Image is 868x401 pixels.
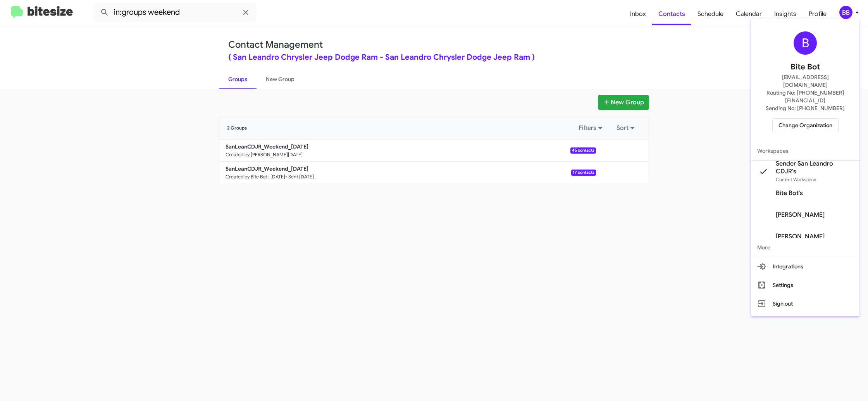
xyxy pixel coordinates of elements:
span: [EMAIL_ADDRESS][DOMAIN_NAME] [760,73,850,89]
span: Bite Bot [790,61,820,73]
button: Change Organization [772,118,839,132]
button: Settings [751,276,859,294]
div: B [794,31,817,55]
button: Sign out [751,294,859,313]
span: Sender San Leandro CDJR's [776,160,853,175]
span: Change Organization [778,119,832,132]
span: Sending No: [PHONE_NUMBER] [766,104,845,112]
span: [PERSON_NAME] [776,233,825,240]
span: Current Workspace [776,176,816,182]
span: More [751,238,859,257]
button: Integrations [751,257,859,276]
span: [PERSON_NAME] [776,211,825,219]
span: Bite Bot's [776,189,803,197]
span: Routing No: [PHONE_NUMBER][FINANCIAL_ID] [760,89,850,104]
span: Workspaces [751,142,859,160]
